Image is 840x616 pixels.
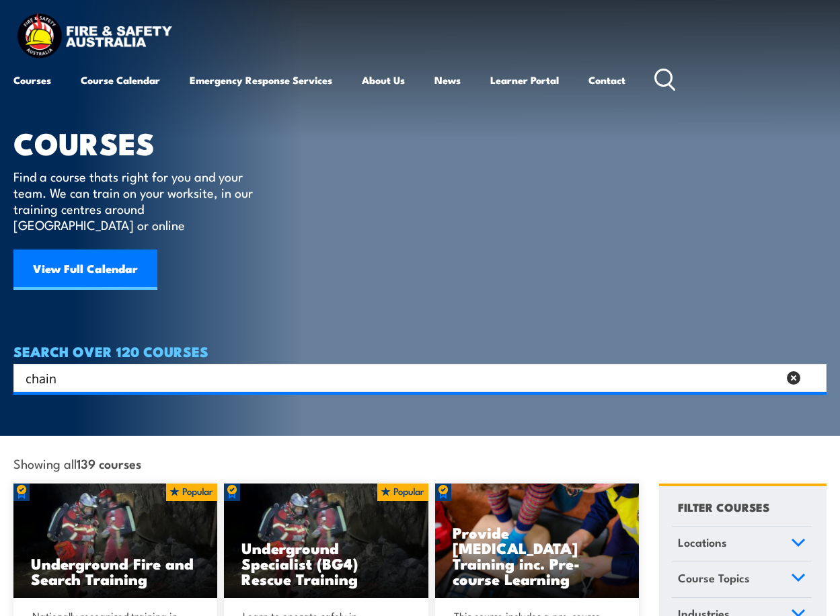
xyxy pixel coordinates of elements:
[435,484,639,598] img: Low Voltage Rescue and Provide CPR
[13,344,827,358] h4: SEARCH OVER 120 COURSES
[803,369,822,387] button: Search magnifier button
[435,484,639,598] a: Provide [MEDICAL_DATA] Training inc. Pre-course Learning
[190,64,332,96] a: Emergency Response Services
[434,64,461,96] a: News
[224,484,428,598] a: Underground Specialist (BG4) Rescue Training
[77,454,141,472] strong: 139 courses
[13,249,157,290] a: View Full Calendar
[678,498,769,516] h4: FILTER COURSES
[241,540,410,586] h3: Underground Specialist (BG4) Rescue Training
[26,368,778,388] input: Search input
[224,484,428,598] img: Underground mine rescue
[81,64,160,96] a: Course Calendar
[13,129,272,155] h1: COURSES
[13,168,259,233] p: Find a course thats right for you and your team. We can train on your worksite, in our training c...
[28,369,781,387] form: Search form
[31,555,200,586] h3: Underground Fire and Search Training
[678,533,727,551] span: Locations
[13,64,51,96] a: Courses
[490,64,559,96] a: Learner Portal
[588,64,625,96] a: Contact
[678,569,750,587] span: Course Topics
[453,525,621,586] h3: Provide [MEDICAL_DATA] Training inc. Pre-course Learning
[13,484,217,598] img: Underground mine rescue
[672,562,812,597] a: Course Topics
[672,527,812,562] a: Locations
[13,484,217,598] a: Underground Fire and Search Training
[362,64,405,96] a: About Us
[13,456,141,470] span: Showing all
